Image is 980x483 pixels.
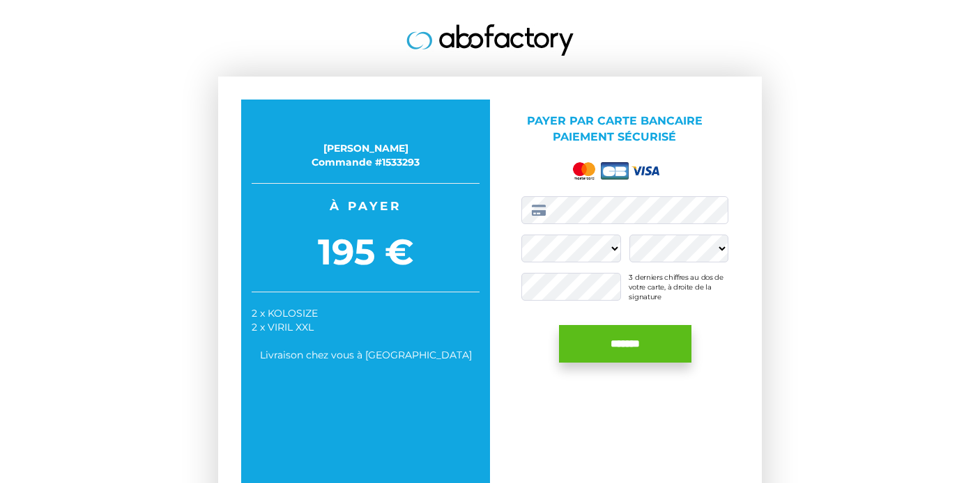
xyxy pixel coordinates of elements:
div: Livraison chez vous à [GEOGRAPHIC_DATA] [252,348,480,362]
p: Payer par Carte bancaire [500,113,728,145]
div: [PERSON_NAME] [252,141,480,155]
img: cb.png [601,162,629,180]
img: logo.jpg [406,24,574,56]
div: Commande #1533293 [252,155,480,169]
img: visa.png [631,166,659,175]
div: 2 x KOLOSIZE 2 x VIRIL XXL [252,306,480,334]
span: Paiement sécurisé [553,130,676,143]
span: À payer [252,198,480,214]
span: 195 € [252,227,480,278]
img: mastercard.png [570,159,598,182]
div: 3 derniers chiffres au dos de votre carte, à droite de la signature [629,273,728,301]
